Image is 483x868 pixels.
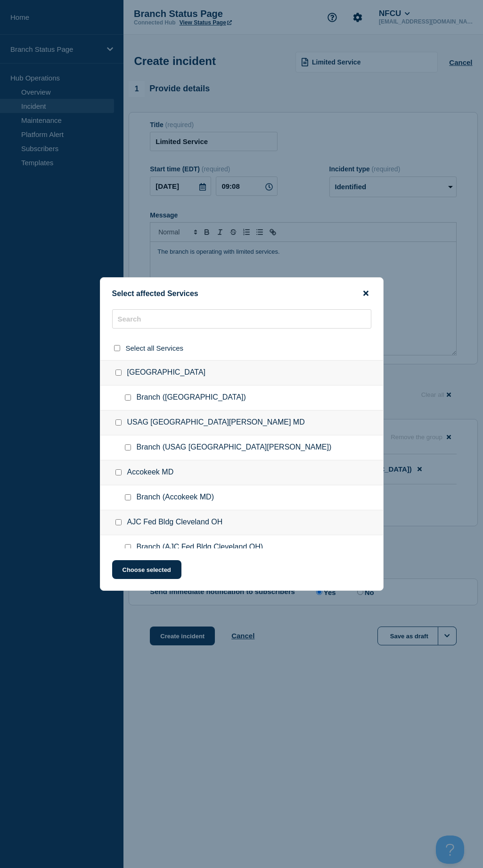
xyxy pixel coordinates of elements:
[115,469,122,475] input: Accokeek MD checkbox
[137,443,332,452] span: Branch (USAG [GEOGRAPHIC_DATA][PERSON_NAME])
[100,410,383,435] div: USAG [GEOGRAPHIC_DATA][PERSON_NAME] MD
[114,345,120,351] input: select all checkbox
[112,560,181,579] button: Choose selected
[125,544,131,550] input: Branch (AJC Fed Bldg Cleveland OH) checkbox
[115,370,122,376] input: Apple Valley CA checkbox
[126,344,184,352] span: Select all Services
[100,360,383,386] div: [GEOGRAPHIC_DATA]
[125,394,131,401] input: Branch (Apple Valley CA) checkbox
[137,493,214,502] span: Branch (Accokeek MD)
[137,393,246,402] span: Branch ([GEOGRAPHIC_DATA])
[100,460,383,485] div: Accokeek MD
[115,419,122,426] input: USAG Fort Detrick MD checkbox
[125,494,131,500] input: Branch (Accokeek MD) checkbox
[360,289,371,298] button: close button
[112,309,371,329] input: Search
[100,289,383,298] div: Select affected Services
[137,543,263,552] span: Branch (AJC Fed Bldg Cleveland OH)
[115,519,122,525] input: AJC Fed Bldg Cleveland OH checkbox
[125,444,131,450] input: Branch (USAG Fort Detrick MD) checkbox
[100,510,383,535] div: AJC Fed Bldg Cleveland OH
